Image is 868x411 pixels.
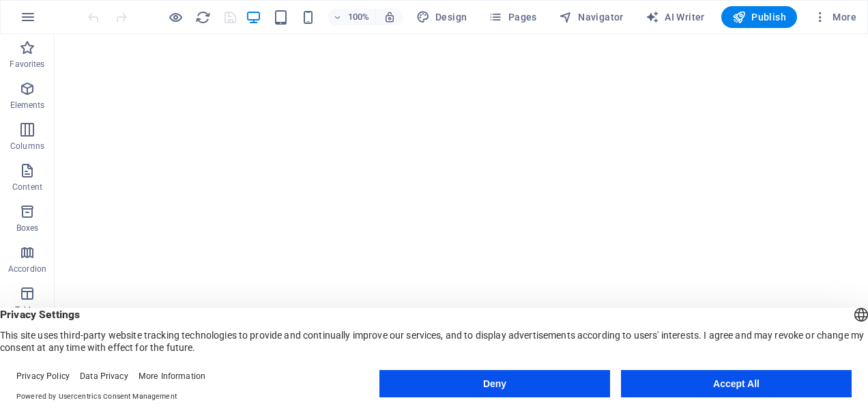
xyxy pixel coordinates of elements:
[813,10,856,24] span: More
[646,10,705,24] span: AI Writer
[553,6,629,28] button: Navigator
[489,10,536,24] span: Pages
[15,304,40,315] p: Tables
[411,6,473,28] div: Design (Ctrl+Alt+Y)
[167,9,184,25] button: Click here to leave preview mode and continue editing
[721,6,797,28] button: Publish
[10,100,45,111] p: Elements
[10,59,44,70] p: Favorites
[348,9,370,25] h6: 100%
[808,6,862,28] button: More
[483,6,542,28] button: Pages
[732,10,786,24] span: Publish
[328,9,376,25] button: 100%
[195,10,211,25] i: Reload page
[416,10,467,24] span: Design
[411,6,473,28] button: Design
[12,182,42,193] p: Content
[16,223,39,233] p: Boxes
[640,6,710,28] button: AI Writer
[559,10,624,24] span: Navigator
[384,11,396,23] i: On resize automatically adjust zoom level to fit chosen device.
[194,9,211,25] button: reload
[8,264,46,274] p: Accordion
[10,141,44,152] p: Columns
